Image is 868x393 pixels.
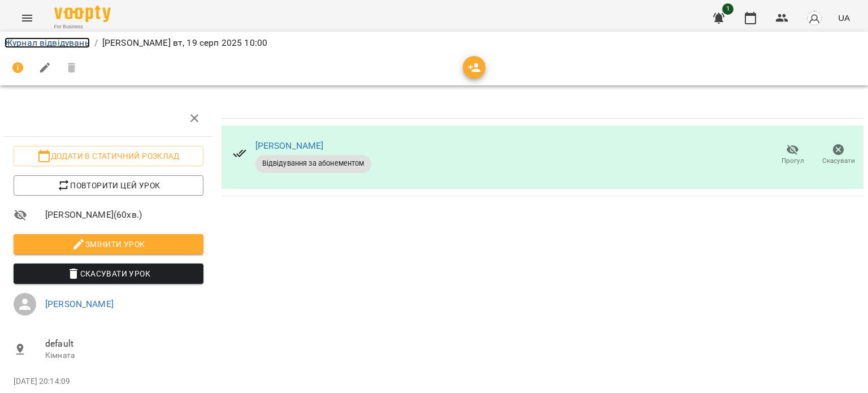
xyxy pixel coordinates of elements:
[45,208,203,222] span: [PERSON_NAME] ( 60 хв. )
[770,139,815,171] button: Прогул
[14,234,203,254] button: Змінити урок
[834,7,854,28] button: UA
[102,36,267,50] p: [PERSON_NAME] вт, 19 серп 2025 10:00
[806,10,822,26] img: avatar_s.png
[822,156,855,166] span: Скасувати
[5,37,90,48] a: Журнал відвідувань
[14,146,203,166] button: Додати в статичний розклад
[14,376,203,387] p: [DATE] 20:14:09
[14,175,203,196] button: Повторити цей урок
[5,36,863,50] nav: breadcrumb
[94,36,98,50] li: /
[14,5,41,32] button: Menu
[722,3,734,15] span: 1
[23,179,194,192] span: Повторити цей урок
[45,350,203,361] p: Кімната
[14,264,203,284] button: Скасувати Урок
[815,139,861,171] button: Скасувати
[255,158,371,169] span: Відвідування за абонементом
[23,267,194,280] span: Скасувати Урок
[838,12,850,24] span: UA
[23,149,194,163] span: Додати в статичний розклад
[54,6,111,22] img: Voopty Logo
[45,337,203,351] span: default
[782,156,804,166] span: Прогул
[45,299,114,309] a: [PERSON_NAME]
[255,140,324,151] a: [PERSON_NAME]
[54,23,111,31] span: For Business
[23,237,194,251] span: Змінити урок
